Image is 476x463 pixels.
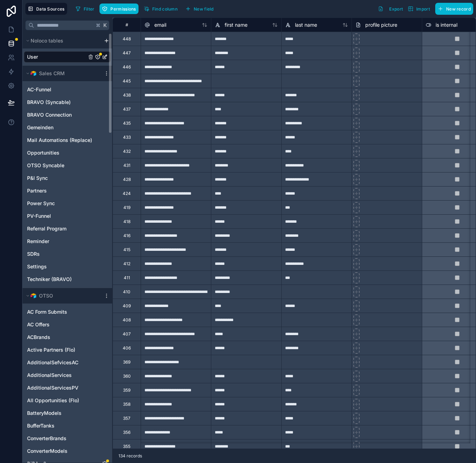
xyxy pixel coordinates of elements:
div: 416 [123,233,130,239]
div: 410 [123,289,130,295]
div: 408 [123,317,131,323]
span: Export [389,6,403,12]
span: Find column [152,6,178,12]
button: Find column [141,4,180,14]
span: Permissions [110,6,136,12]
a: New record [432,3,473,15]
div: 445 [123,78,131,84]
span: Import [416,6,430,12]
div: # [118,22,135,27]
span: K [103,23,108,28]
div: 424 [123,191,131,196]
div: 431 [123,163,130,168]
div: 447 [123,50,131,56]
div: 448 [123,36,131,42]
div: 437 [123,106,131,112]
button: Data Sources [25,3,67,15]
div: 435 [123,120,131,126]
span: New field [194,6,214,12]
span: first name [225,21,247,28]
span: Filter [84,6,95,12]
button: New field [183,4,216,14]
div: 357 [123,416,130,421]
button: New record [435,3,473,15]
div: 369 [123,359,130,365]
span: is internal [436,21,457,28]
div: 446 [123,64,131,70]
button: Import [405,3,432,15]
div: 356 [123,430,130,435]
div: 411 [124,275,130,281]
div: 438 [123,92,131,98]
span: Data Sources [36,6,65,12]
a: Permissions [99,4,141,14]
div: 359 [123,387,130,393]
div: 407 [123,331,131,337]
div: 428 [123,177,131,182]
div: 418 [123,219,130,224]
button: Permissions [99,4,138,14]
div: 433 [123,135,131,140]
button: Filter [73,4,97,14]
div: 432 [123,149,131,154]
span: profile picture [365,21,397,28]
div: 415 [123,247,130,253]
div: 358 [123,402,130,407]
div: 409 [123,303,131,309]
div: 419 [123,205,130,210]
div: 406 [123,345,131,351]
span: 134 records [118,453,142,459]
span: New record [446,6,471,12]
div: 355 [123,444,130,449]
span: email [154,21,166,28]
div: 412 [123,261,130,267]
span: last name [295,21,317,28]
button: Export [375,3,405,15]
div: 360 [123,373,131,379]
